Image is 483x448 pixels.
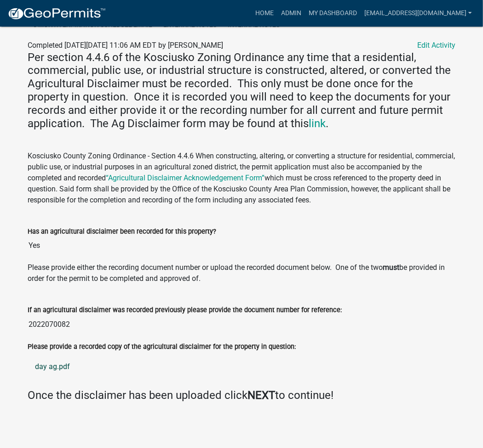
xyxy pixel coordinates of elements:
label: Please provide a recorded copy of the agricultural disclaimer for the property in question: [28,344,296,351]
p: Please provide either the recording document number or upload the recorded document below. One of... [28,263,455,285]
a: “Agricultural Disclaimer Acknowledgement Form” [106,174,264,182]
a: My Dashboard [305,5,361,22]
a: [EMAIL_ADDRESS][DOMAIN_NAME] [361,5,476,22]
strong: must [383,263,399,272]
a: day ag.pdf [28,356,455,378]
span: Completed [DATE][DATE] 11:06 AM EDT by [PERSON_NAME] [28,41,223,50]
p: Kosciusko County Zoning Ordinance - Section 4.4.6 When constructing, altering, or converting a st... [28,151,455,206]
a: Home [252,5,277,22]
h4: Once the disclaimer has been uploaded click to continue! [28,389,455,403]
a: Admin [277,5,305,22]
strong: NEXT [247,389,275,402]
h4: Per section 4.4.6 of the Kosciusko Zoning Ordinance any time that a residential, commercial, publ... [28,51,455,130]
label: If an agricultural disclaimer was recorded previously please provide the document number for refe... [28,308,342,314]
a: Edit Activity [417,40,455,51]
a: link [309,117,326,130]
label: Has an agricultural disclaimer been recorded for this property? [28,229,216,235]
